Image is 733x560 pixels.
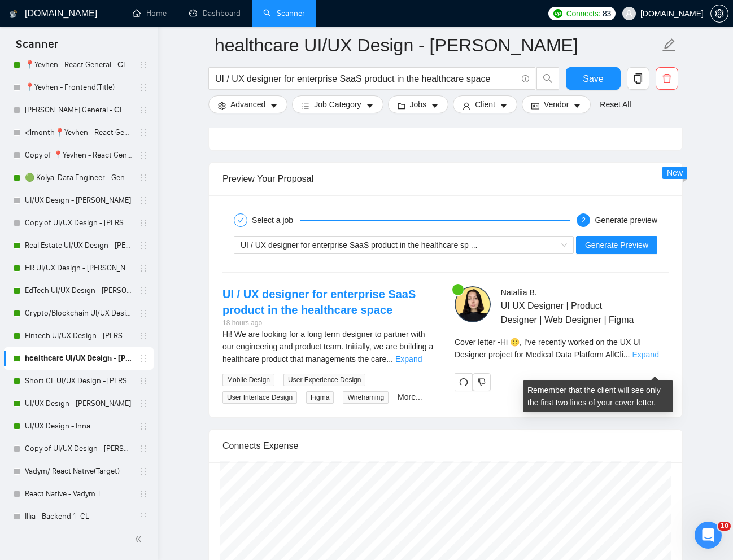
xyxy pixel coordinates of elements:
[139,128,148,137] span: holder
[306,391,334,404] span: Figma
[632,350,658,359] a: Expand
[139,83,148,92] span: holder
[710,5,728,23] button: setting
[139,264,148,273] span: holder
[222,318,437,329] div: 18 hours ago
[139,151,148,160] span: holder
[623,350,630,359] span: ...
[431,102,439,110] span: caret-down
[455,286,491,322] img: c1ixEsac-c9lISHIljfOZb0cuN6GzZ3rBcBW2x-jvLrB-_RACOkU1mWXgI6n74LgRV
[139,286,148,295] span: holder
[215,31,660,59] input: Scanner name...
[600,98,631,111] a: Reset All
[230,98,265,111] span: Advanced
[292,95,383,113] button: barsJob Categorycaret-down
[455,336,669,361] div: Remember that the client will see only the first two lines of your cover letter.
[139,173,148,182] span: holder
[500,102,508,110] span: caret-down
[139,489,148,498] span: holder
[25,370,132,392] a: Short CL UI/UX Design - [PERSON_NAME]
[263,8,305,18] a: searchScanner
[522,75,529,82] span: info-circle
[522,95,591,113] button: idcardVendorcaret-down
[25,325,132,347] a: Fintech UI/UX Design - [PERSON_NAME]
[475,98,495,111] span: Client
[455,378,472,387] span: redo
[139,354,148,363] span: holder
[388,95,449,113] button: folderJobscaret-down
[718,522,731,531] span: 10
[625,10,633,17] span: user
[566,7,600,20] span: Connects:
[139,218,148,228] span: holder
[603,7,611,20] span: 83
[25,438,132,460] a: Copy of UI/UX Design - [PERSON_NAME]
[473,373,491,391] button: dislike
[455,338,641,359] span: Cover letter - Hi 🙂, I've recently worked on the UX UI Designer project for Medical Data Platform...
[544,98,569,111] span: Vendor
[215,72,517,86] input: Search Freelance Jobs...
[302,102,309,110] span: bars
[25,415,132,438] a: UI/UX Design - Inna
[536,67,559,90] button: search
[139,106,148,115] span: holder
[711,9,728,18] span: setting
[395,355,422,364] a: Expand
[595,213,657,227] div: Generate preview
[553,9,562,18] img: upwork-logo.png
[25,302,132,325] a: Crypto/Blockchain UI/UX Design - [PERSON_NAME]
[463,102,470,110] span: user
[656,67,678,90] button: delete
[25,460,132,483] a: Vadym/ React Native(Target)
[25,212,132,234] a: Copy of UI/UX Design - [PERSON_NAME]
[343,391,389,404] span: Wireframing
[585,239,648,251] span: Generate Preview
[386,355,393,364] span: ...
[237,217,244,224] span: check
[25,189,132,212] a: UI/UX Design - [PERSON_NAME]
[139,422,148,431] span: holder
[537,73,559,84] span: search
[139,399,148,408] span: holder
[410,98,427,111] span: Jobs
[139,309,148,318] span: holder
[566,67,621,90] button: Save
[222,328,437,365] div: Hi! We are looking for a long term designer to partner with our engineering and product team. Ini...
[25,167,132,189] a: 🟢 Kolya. Data Engineer - General
[531,102,539,110] span: idcard
[627,67,649,90] button: copy
[139,331,148,340] span: holder
[25,257,132,279] a: HR UI/UX Design - [PERSON_NAME]
[453,95,517,113] button: userClientcaret-down
[314,98,361,111] span: Job Category
[398,392,422,401] a: More...
[139,241,148,250] span: holder
[222,391,297,404] span: User Interface Design
[222,430,669,462] div: Connects Expense
[478,378,486,387] span: dislike
[25,234,132,257] a: Real Estate UI/UX Design - [PERSON_NAME]
[222,374,274,386] span: Mobile Design
[25,505,132,528] a: Illia - Backend 1- CL
[134,533,146,545] span: double-left
[222,163,669,195] div: Preview Your Proposal
[573,102,581,110] span: caret-down
[189,8,241,18] a: dashboardDashboard
[25,144,132,167] a: Copy of 📍Yevhen - React General - СL
[222,288,416,316] a: UI / UX designer for enterprise SaaS product in the healthcare space
[667,168,683,177] span: New
[133,8,167,18] a: homeHome
[501,288,537,297] span: Nataliia B .
[501,299,635,327] span: UI UX Designer | Product Designer | Web Designer | Figma
[139,512,148,521] span: holder
[583,72,603,86] span: Save
[25,99,132,121] a: [PERSON_NAME] General - СL
[252,213,300,227] div: Select a job
[241,240,477,250] span: UI / UX designer for enterprise SaaS product in the healthcare sp ...
[576,236,657,254] button: Generate Preview
[25,279,132,302] a: EdTech UI/UX Design - [PERSON_NAME]
[270,102,278,110] span: caret-down
[139,444,148,453] span: holder
[582,216,586,224] span: 2
[695,522,722,549] iframe: Intercom live chat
